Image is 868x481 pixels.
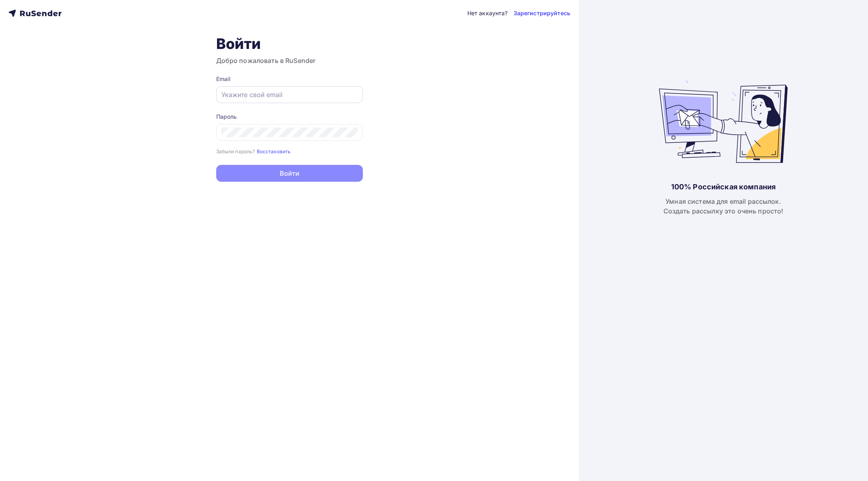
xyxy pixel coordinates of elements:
small: Забыли пароль? [216,148,255,154]
small: Восстановить [257,148,291,154]
a: Зарегистрируйтесь [514,9,570,17]
div: 100% Российская компания [671,182,776,192]
h3: Добро пожаловать в RuSender [216,56,363,65]
button: Войти [216,165,363,182]
div: Нет аккаунта? [467,9,508,17]
div: Умная система для email рассылок. Создать рассылку это очень просто! [663,197,784,216]
h1: Войти [216,35,363,53]
div: Email [216,75,363,83]
input: Укажите свой email [221,90,358,99]
div: Пароль [216,113,363,121]
a: Восстановить [257,148,291,154]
